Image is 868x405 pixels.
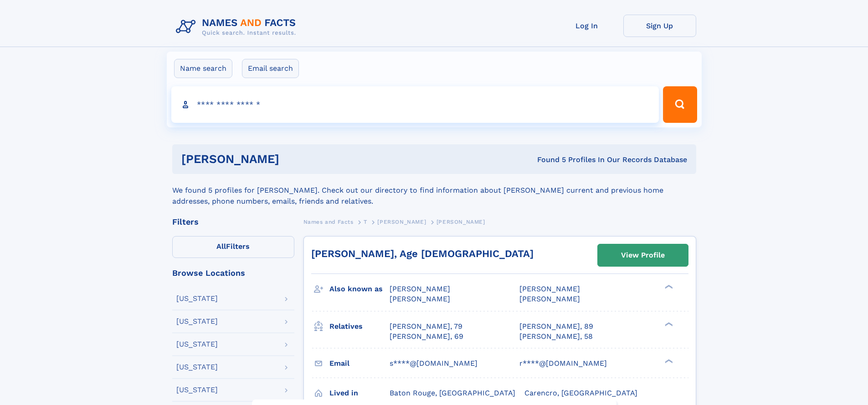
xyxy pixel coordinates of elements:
h3: Relatives [329,319,390,334]
a: View Profile [598,244,688,266]
span: [PERSON_NAME] [390,295,450,303]
a: [PERSON_NAME], 89 [519,321,593,331]
label: Filters [172,236,294,258]
span: [PERSON_NAME] [437,219,485,225]
div: Browse Locations [172,269,294,277]
div: Filters [172,218,294,226]
div: ❯ [663,321,673,327]
span: All [216,242,226,251]
div: We found 5 profiles for [PERSON_NAME]. Check out our directory to find information about [PERSON_... [172,174,696,207]
label: Name search [174,59,232,78]
div: View Profile [621,245,665,266]
div: ❯ [663,358,673,364]
a: [PERSON_NAME] [377,216,426,227]
input: search input [171,86,659,123]
a: [PERSON_NAME], 58 [519,331,593,342]
div: [US_STATE] [176,341,218,348]
span: [PERSON_NAME] [519,284,580,293]
label: Email search [242,59,299,78]
h3: Email [329,356,390,371]
div: Found 5 Profiles In Our Records Database [408,155,687,165]
h3: Also known as [329,281,390,297]
span: [PERSON_NAME] [377,219,426,225]
div: ❯ [663,284,673,290]
span: Carencro, [GEOGRAPHIC_DATA] [524,389,637,397]
div: [US_STATE] [176,295,218,302]
span: [PERSON_NAME] [390,284,450,293]
span: Baton Rouge, [GEOGRAPHIC_DATA] [390,389,515,397]
a: [PERSON_NAME], 69 [390,331,463,342]
a: [PERSON_NAME], 79 [390,321,462,331]
img: Logo Names and Facts [172,15,303,39]
a: [PERSON_NAME], Age [DEMOGRAPHIC_DATA] [311,248,534,259]
div: [US_STATE] [176,318,218,325]
h1: [PERSON_NAME] [181,153,408,165]
a: Names and Facts [303,216,354,227]
span: T [364,219,367,225]
h3: Lived in [329,385,390,401]
a: Log In [550,15,623,37]
span: [PERSON_NAME] [519,295,580,303]
a: Sign Up [623,15,696,37]
div: [US_STATE] [176,386,218,394]
div: [US_STATE] [176,363,218,371]
button: Search Button [663,86,697,123]
a: T [364,216,367,227]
